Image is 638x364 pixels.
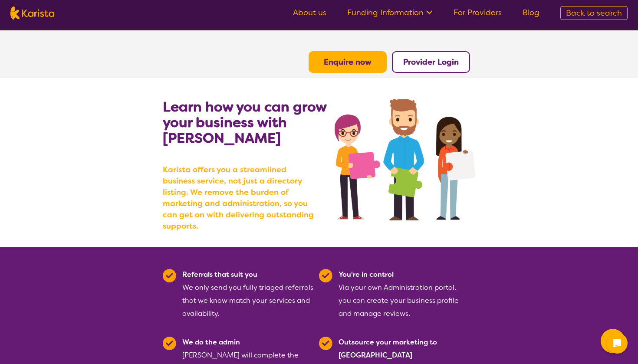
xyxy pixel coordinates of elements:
[182,338,240,347] b: We do the admin
[324,57,372,67] a: Enquire now
[523,7,539,18] a: Blog
[319,269,332,282] img: Tick
[319,337,332,350] img: Tick
[309,51,387,73] button: Enquire now
[335,99,475,220] img: grow your business with Karista
[163,98,326,147] b: Learn how you can grow your business with [PERSON_NAME]
[163,269,176,282] img: Tick
[566,8,622,18] span: Back to search
[339,270,394,279] b: You're in control
[182,270,257,279] b: Referrals that suit you
[293,7,326,18] a: About us
[392,51,470,73] button: Provider Login
[163,337,176,350] img: Tick
[10,7,54,20] img: Karista logo
[601,329,625,353] button: Channel Menu
[182,268,314,320] div: We only send you fully triaged referrals that we know match your services and availability.
[403,57,459,67] a: Provider Login
[339,338,437,360] b: Outsource your marketing to [GEOGRAPHIC_DATA]
[560,6,628,20] a: Back to search
[347,7,433,18] a: Funding Information
[339,268,470,320] div: Via your own Administration portal, you can create your business profile and manage reviews.
[454,7,502,18] a: For Providers
[163,164,319,232] b: Karista offers you a streamlined business service, not just a directory listing. We remove the bu...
